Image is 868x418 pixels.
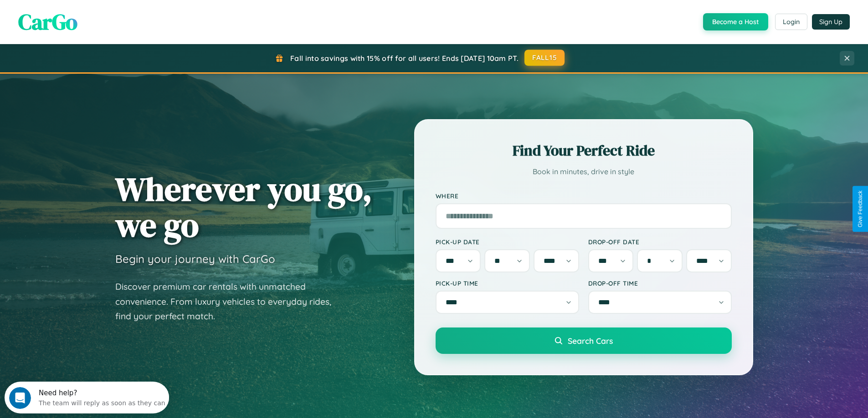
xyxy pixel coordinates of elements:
[436,165,732,178] p: Book in minutes, drive in style
[115,279,343,324] p: Discover premium car rentals with unmatched convenience. From luxury vehicles to everyday rides, ...
[588,279,732,287] label: Drop-off Time
[5,382,169,413] iframe: Intercom live chat discovery launcher
[436,192,732,200] label: Where
[436,141,732,161] h2: Find Your Perfect Ride
[775,14,807,30] button: Login
[588,238,732,246] label: Drop-off Date
[857,191,863,227] div: Give Feedback
[436,279,579,287] label: Pick-up Time
[568,336,613,346] span: Search Cars
[18,7,77,37] span: CarGo
[812,14,850,30] button: Sign Up
[703,13,768,30] button: Become a Host
[4,4,169,29] div: Open Intercom Messenger
[34,8,161,15] div: Need help?
[524,50,565,66] button: FALL15
[436,238,579,246] label: Pick-up Date
[9,387,31,409] iframe: Intercom live chat
[436,327,732,354] button: Search Cars
[34,15,161,25] div: The team will reply as soon as they can
[115,252,275,266] h3: Begin your journey with CarGo
[115,171,372,243] h1: Wherever you go, we go
[290,54,519,63] span: Fall into savings with 15% off for all users! Ends [DATE] 10am PT.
